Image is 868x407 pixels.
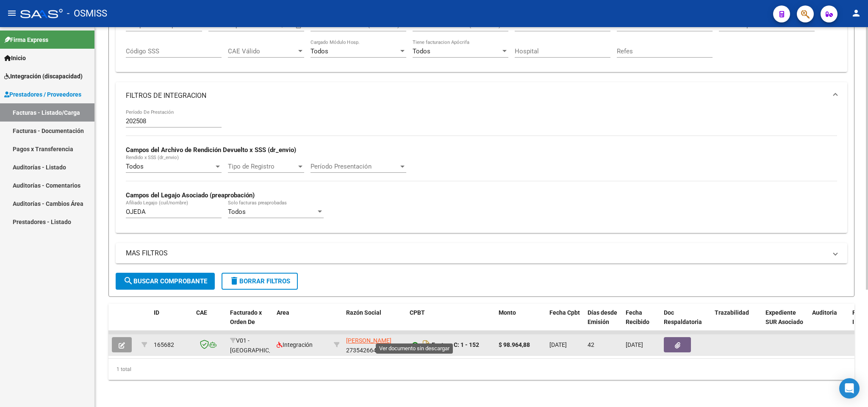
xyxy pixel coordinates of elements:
span: Fecha Cpbt [549,309,580,316]
datatable-header-cell: Doc Respaldatoria [660,304,711,341]
mat-icon: person [851,8,861,18]
mat-icon: delete [229,276,239,286]
strong: Campos del Legajo Asociado (preaprobación) [126,191,255,199]
span: 42 [588,341,594,348]
span: CAE Válido [228,47,297,55]
span: 165682 [154,341,174,348]
mat-panel-title: FILTROS DE INTEGRACION [126,91,827,100]
span: [DATE] [626,341,643,348]
mat-expansion-panel-header: FILTROS DE INTEGRACION [116,82,847,109]
strong: $ 98.964,88 [499,341,530,348]
mat-icon: search [123,276,133,286]
span: Integración (discapacidad) [4,72,83,81]
datatable-header-cell: Trazabilidad [711,304,762,341]
mat-icon: menu [7,8,17,18]
span: Inicio [4,53,26,63]
datatable-header-cell: Auditoria [809,304,849,341]
span: Facturado x Orden De [230,309,262,326]
span: [PERSON_NAME] [346,337,391,344]
strong: Campos del Archivo de Rendición Devuelto x SSS (dr_envio) [126,146,296,154]
datatable-header-cell: Monto [495,304,546,341]
datatable-header-cell: Días desde Emisión [584,304,622,341]
datatable-header-cell: Razón Social [343,304,406,341]
mat-expansion-panel-header: MAS FILTROS [116,243,847,263]
div: FILTROS DE INTEGRACION [116,109,847,233]
span: Prestadores / Proveedores [4,90,81,99]
datatable-header-cell: ID [150,304,193,341]
datatable-header-cell: Expediente SUR Asociado [762,304,809,341]
datatable-header-cell: Fecha Recibido [622,304,660,341]
span: CPBT [410,309,425,316]
i: Descargar documento [421,338,432,352]
span: Monto [499,309,516,316]
span: Tipo de Registro [228,163,297,170]
span: Borrar Filtros [229,277,290,285]
strong: Factura C: 1 - 152 [432,341,479,348]
datatable-header-cell: CPBT [406,304,495,341]
span: Trazabilidad [715,309,749,316]
div: 27354266445 [346,336,403,354]
span: CAE [196,309,207,316]
span: Doc Respaldatoria [664,309,702,326]
span: Area [277,309,289,316]
button: Borrar Filtros [222,273,298,290]
button: Buscar Comprobante [116,273,215,290]
span: ID [154,309,159,316]
mat-panel-title: MAS FILTROS [126,249,827,258]
datatable-header-cell: Area [273,304,330,341]
span: Expediente SUR Asociado [765,309,803,326]
span: Período Presentación [311,163,399,170]
button: Open calendar [294,21,304,30]
span: - OSMISS [67,4,107,23]
span: Integración [277,341,313,348]
div: 1 total [108,359,854,380]
span: Fecha Recibido [626,309,649,326]
div: Open Intercom Messenger [839,378,860,399]
span: [DATE] [549,341,567,348]
span: Auditoria [812,309,837,316]
span: Todos [228,208,246,216]
span: Todos [413,47,430,55]
datatable-header-cell: CAE [193,304,227,341]
span: Días desde Emisión [588,309,617,326]
span: Todos [126,163,144,170]
span: Todos [311,47,328,55]
span: Firma Express [4,35,48,44]
datatable-header-cell: Fecha Cpbt [546,304,584,341]
span: Razón Social [346,309,381,316]
datatable-header-cell: Facturado x Orden De [227,304,273,341]
span: Buscar Comprobante [123,277,207,285]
